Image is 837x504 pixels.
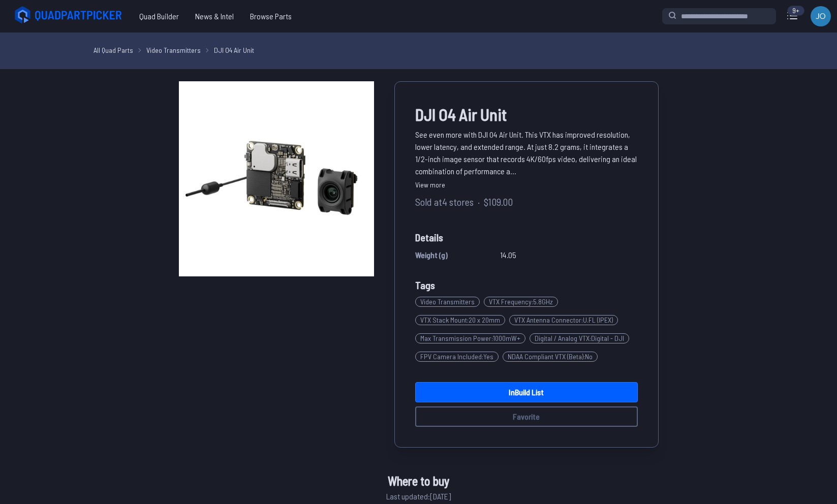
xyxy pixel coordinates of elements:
span: · [478,194,480,209]
span: VTX Stack Mount : 20 x 20mm [415,315,505,325]
span: Last updated: [DATE] [386,490,451,502]
div: 9+ [787,6,804,16]
a: News & Intel [187,6,242,26]
a: Max Transmission Power:1000mW+ [415,329,530,348]
a: Video Transmitters [415,293,484,311]
span: $109.00 [484,194,513,209]
a: VTX Stack Mount:20 x 20mm [415,311,509,329]
span: Where to buy [388,472,449,490]
a: DJI O4 Air Unit [214,45,254,55]
span: Tags [415,279,435,291]
span: Max Transmission Power : 1000mW+ [415,333,525,343]
span: DJI O4 Air Unit [415,102,638,127]
span: NDAA Compliant VTX (Beta) : No [503,352,598,362]
span: 14.05 [500,249,516,261]
span: Details [415,230,638,245]
span: See even more with DJI O4 Air Unit. This VTX has improved resolution, lower latency, and extended... [415,129,638,177]
a: InBuild List [415,382,638,402]
button: Favorite [415,406,638,427]
a: Digital / Analog VTX:Digital - DJI [530,329,633,348]
span: VTX Antenna Connector : U.FL (IPEX) [509,315,618,325]
a: VTX Frequency:5.8GHz [484,293,562,311]
img: User [811,6,831,26]
img: image [179,81,374,276]
a: FPV Camera Included:Yes [415,348,503,366]
a: VTX Antenna Connector:U.FL (IPEX) [509,311,622,329]
a: View more [415,179,638,190]
span: Weight (g) [415,249,448,261]
a: All Quad Parts [94,45,133,55]
a: Video Transmitters [146,45,201,55]
span: Sold at 4 stores [415,194,474,209]
span: Video Transmitters [415,297,480,307]
span: Digital / Analog VTX : Digital - DJI [530,333,629,343]
a: NDAA Compliant VTX (Beta):No [503,348,602,366]
a: Quad Builder [131,6,187,26]
a: Browse Parts [242,6,300,26]
span: VTX Frequency : 5.8GHz [484,297,558,307]
span: FPV Camera Included : Yes [415,352,499,362]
